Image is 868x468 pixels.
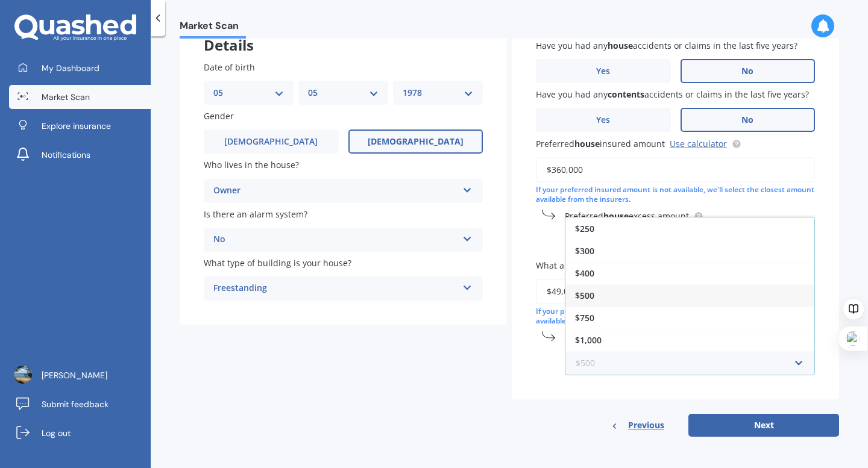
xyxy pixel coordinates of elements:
span: Submit feedback [42,398,108,410]
a: [PERSON_NAME] [9,363,151,387]
div: If your preferred insured amount is not available, we'll select the closest amount available from... [536,185,815,205]
b: house [574,138,600,149]
a: Explore insurance [9,114,151,138]
span: $250 [575,223,594,234]
a: Submit feedback [9,392,151,416]
span: Have you had any accidents or claims in the last five years? [536,89,809,100]
span: $500 [575,290,594,301]
span: Preferred insured amount [536,138,665,149]
span: Who lives in the house? [204,160,299,171]
a: Market Scan [9,85,151,109]
span: [DEMOGRAPHIC_DATA] [368,137,464,147]
a: Log out [9,421,151,445]
img: ACg8ocKInHivJRjH8m_94H-8ZusBDnkTnJOS8CPYA7fjlTBKkf7LsQkI=s96-c [14,366,32,384]
span: [DEMOGRAPHIC_DATA] [224,137,318,147]
span: Preferred excess amount [565,210,689,222]
span: Market Scan [42,91,90,103]
input: Enter amount [536,279,815,304]
span: What type of building is your house? [204,257,351,269]
span: Notifications [42,149,90,161]
a: Use calculator [670,138,727,149]
span: $400 [575,267,594,279]
span: $750 [575,312,594,323]
button: Next [688,414,839,437]
div: Owner [213,184,458,198]
span: Previous [628,416,664,434]
span: $300 [575,245,594,257]
span: What are your worth? [536,260,657,271]
div: If your preferred insured amount is not available, we'll select the closest amount available from... [536,307,815,327]
span: Explore insurance [42,120,111,132]
span: Have you had any accidents or claims in the last five years? [536,40,797,51]
span: Yes [596,115,610,125]
b: contents [608,89,644,100]
div: No [213,232,458,247]
b: house [608,40,633,51]
span: Is there an alarm system? [204,208,307,220]
div: Freestanding [213,281,458,296]
span: Log out [42,427,71,439]
a: Notifications [9,143,151,167]
span: My Dashboard [42,62,99,74]
a: My Dashboard [9,56,151,80]
b: house [603,210,629,222]
span: No [741,66,753,76]
span: Market Scan [180,20,246,36]
span: Gender [204,110,234,122]
span: Yes [596,66,610,76]
span: [PERSON_NAME] [42,369,107,381]
span: $1,000 [575,334,602,346]
span: Date of birth [204,61,255,73]
input: Enter amount [536,157,815,183]
span: No [741,115,753,125]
